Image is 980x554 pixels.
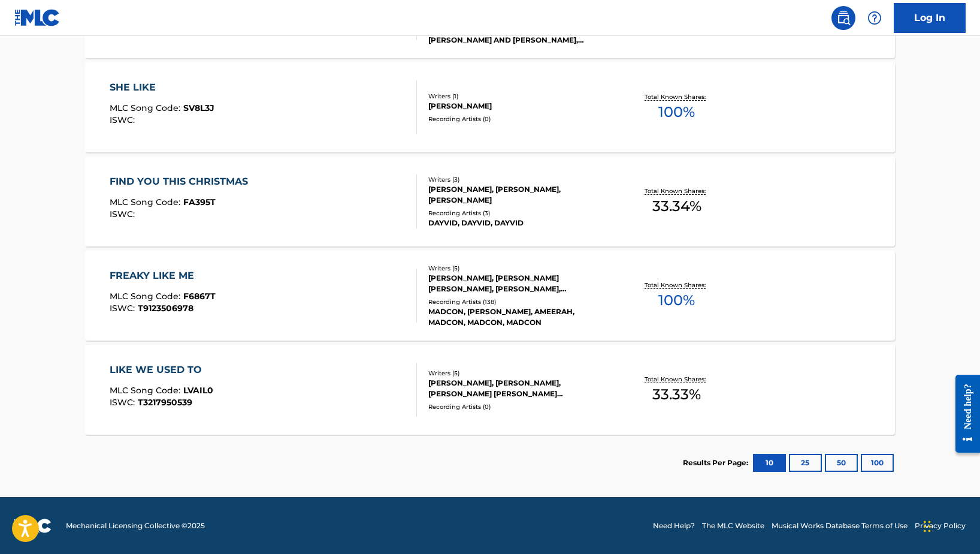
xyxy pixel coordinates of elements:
span: T9123506978 [138,303,193,314]
span: T3217950539 [138,397,192,408]
span: ISWC : [110,303,138,314]
a: FREAKY LIKE MEMLC Song Code:F6867TISWC:T9123506978Writers (5)[PERSON_NAME], [PERSON_NAME] [PERSON... [85,251,895,341]
span: LVAIL0 [183,385,213,396]
span: 100 % [658,101,695,123]
span: FA395T [183,197,216,207]
a: Need Help? [653,520,695,531]
div: Writers ( 3 ) [428,175,609,184]
div: Recording Artists ( 0 ) [428,402,609,411]
span: ISWC : [110,397,138,408]
img: MLC Logo [14,9,61,26]
span: SV8L3J [183,103,214,113]
p: Total Known Shares: [645,92,709,101]
div: FIND YOU THIS CHRISTMAS [110,174,254,189]
a: Musical Works Database Terms of Use [772,520,908,531]
div: Writers ( 1 ) [428,92,609,101]
span: F6867T [183,291,216,302]
p: Total Known Shares: [645,375,709,384]
a: Privacy Policy [915,520,966,531]
span: 33.33 % [652,384,701,405]
img: help [867,11,882,25]
p: Total Known Shares: [645,186,709,195]
span: MLC Song Code : [110,197,183,207]
iframe: Chat Widget [920,496,980,554]
div: MADCON, [PERSON_NAME], AMEERAH, MADCON, MADCON, MADCON [428,306,609,328]
img: logo [14,519,52,533]
div: FREAKY LIKE ME [110,269,216,283]
div: SHE LIKE [110,80,214,95]
div: [PERSON_NAME], [PERSON_NAME], [PERSON_NAME] [PERSON_NAME] [PERSON_NAME] [PERSON_NAME] [PERSON_NAM... [428,378,609,399]
a: FIND YOU THIS CHRISTMASMLC Song Code:FA395TISWC:Writers (3)[PERSON_NAME], [PERSON_NAME], [PERSON_... [85,156,895,246]
div: Recording Artists ( 138 ) [428,297,609,306]
div: Drag [924,508,931,544]
div: Help [863,6,887,30]
div: Writers ( 5 ) [428,264,609,273]
a: The MLC Website [702,520,764,531]
div: Recording Artists ( 0 ) [428,115,609,124]
span: ISWC : [110,115,138,125]
a: Public Search [831,6,855,30]
a: LIKE WE USED TOMLC Song Code:LVAIL0ISWC:T3217950539Writers (5)[PERSON_NAME], [PERSON_NAME], [PERS... [85,345,895,435]
div: Recording Artists ( 3 ) [428,209,609,218]
span: 100 % [658,290,695,311]
p: Total Known Shares: [645,281,709,290]
p: Results Per Page: [683,457,751,468]
button: 10 [753,454,786,472]
span: ISWC : [110,209,138,219]
button: 100 [861,454,894,472]
button: 50 [825,454,858,472]
button: 25 [789,454,822,472]
span: MLC Song Code : [110,385,183,396]
iframe: Resource Center [946,366,980,462]
div: DAYVID, DAYVID, DAYVID [428,218,609,228]
div: [PERSON_NAME], [PERSON_NAME], [PERSON_NAME] [428,184,609,206]
span: 33.34 % [652,195,701,217]
div: [PERSON_NAME], [PERSON_NAME] [PERSON_NAME], [PERSON_NAME], [PERSON_NAME] [428,273,609,294]
div: [PERSON_NAME] [428,101,609,112]
span: MLC Song Code : [110,291,183,302]
div: LIKE WE USED TO [110,363,213,377]
span: Mechanical Licensing Collective © 2025 [66,520,205,531]
span: MLC Song Code : [110,103,183,113]
a: SHE LIKEMLC Song Code:SV8L3JISWC:Writers (1)[PERSON_NAME]Recording Artists (0)Total Known Shares:... [85,62,895,152]
img: search [836,11,851,25]
a: Log In [894,3,966,33]
div: Writers ( 5 ) [428,369,609,378]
